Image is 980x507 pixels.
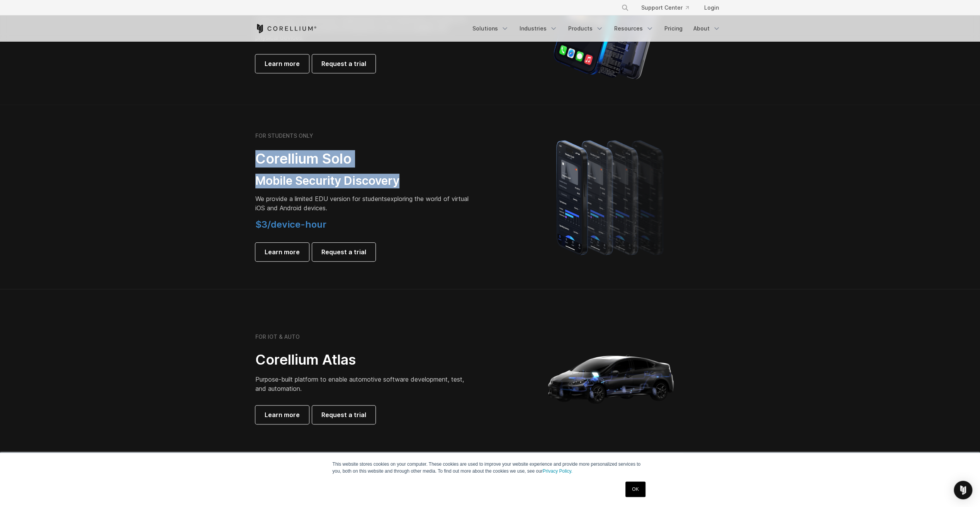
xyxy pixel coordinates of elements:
[610,22,658,35] a: Resources
[321,59,366,68] span: Request a trial
[255,375,464,392] span: Purpose-built platform to enable automotive software development, test, and automation.
[689,22,725,35] a: About
[255,195,387,203] span: We provide a limited EDU version for students
[612,1,725,15] div: Navigation Menu
[543,468,572,474] a: Privacy Policy.
[468,22,725,35] div: Navigation Menu
[265,410,300,419] span: Learn more
[635,1,695,15] a: Support Center
[312,243,375,261] a: Request a trial
[312,54,375,73] a: Request a trial
[534,301,689,456] img: Corellium_Hero_Atlas_alt
[312,406,375,424] a: Request a trial
[255,174,472,188] h3: Mobile Security Discovery
[515,22,562,35] a: Industries
[333,461,648,475] p: This website stores cookies on your computer. These cookies are used to improve your website expe...
[255,406,309,424] a: Learn more
[255,243,309,261] a: Learn more
[265,247,300,257] span: Learn more
[255,219,326,230] span: $3/device-hour
[698,1,725,15] a: Login
[255,24,317,33] a: Corellium Home
[660,22,687,35] a: Pricing
[255,351,472,368] h2: Corellium Atlas
[265,59,300,68] span: Learn more
[625,482,645,497] a: OK
[321,410,366,419] span: Request a trial
[255,132,313,139] h6: FOR STUDENTS ONLY
[618,1,632,15] button: Search
[564,22,608,35] a: Products
[255,150,472,167] h2: Corellium Solo
[468,22,513,35] a: Solutions
[541,129,682,264] img: A lineup of four iPhone models becoming more gradient and blurred
[954,481,972,499] div: Open Intercom Messenger
[255,194,472,213] p: exploring the world of virtual iOS and Android devices.
[255,333,300,340] h6: FOR IOT & AUTO
[255,54,309,73] a: Learn more
[321,247,366,257] span: Request a trial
